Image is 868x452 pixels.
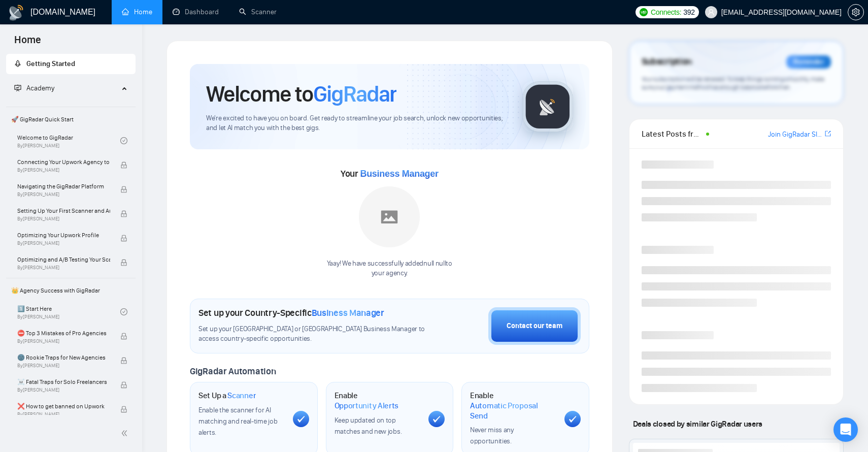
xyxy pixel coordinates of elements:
span: Opportunity Alerts [335,401,399,411]
span: lock [120,333,127,340]
div: Contact our team [507,320,562,332]
img: upwork-logo.png [640,8,648,16]
h1: Welcome to [206,80,396,108]
a: export [825,129,831,139]
span: user [708,9,715,16]
span: 👑 Agency Success with GigRadar [7,280,135,301]
span: lock [120,357,127,364]
span: Scanner [227,391,256,401]
span: By [PERSON_NAME] [17,265,110,271]
span: Subscription [642,53,692,71]
span: By [PERSON_NAME] [17,240,110,246]
span: Automatic Proposal Send [470,401,556,421]
span: Optimizing and A/B Testing Your Scanner for Better Results [17,254,110,265]
span: lock [120,210,127,217]
span: By [PERSON_NAME] [17,387,110,393]
a: searchScanner [239,8,277,16]
span: Academy [14,84,54,92]
div: Open Intercom Messenger [833,417,858,442]
h1: Set Up a [198,391,256,401]
span: We're excited to have you on board. Get ready to streamline your job search, unlock new opportuni... [206,114,506,133]
span: Your [341,168,439,179]
span: double-left [121,428,131,438]
span: Connects: [651,7,681,18]
span: Latest Posts from the GigRadar Community [642,127,703,140]
span: rocket [14,60,21,67]
span: By [PERSON_NAME] [17,363,110,369]
img: gigradar-logo.png [522,81,573,132]
span: ☠️ Fatal Traps for Solo Freelancers [17,377,110,387]
h1: Enable [470,391,556,421]
span: By [PERSON_NAME] [17,338,110,344]
h1: Enable [335,391,421,410]
span: lock [120,186,127,193]
span: Home [6,33,49,54]
span: ⛔ Top 3 Mistakes of Pro Agencies [17,328,110,338]
span: GigRadar [313,80,396,108]
span: check-circle [120,137,127,144]
span: By [PERSON_NAME] [17,216,110,222]
span: lock [120,235,127,242]
button: Contact our team [488,307,581,345]
span: check-circle [120,308,127,315]
span: Getting Started [26,59,75,68]
span: 🚀 GigRadar Quick Start [7,109,135,130]
span: Your subscription will be renewed. To keep things running smoothly, make sure your payment method... [642,75,824,91]
span: 392 [683,7,694,18]
span: Setting Up Your First Scanner and Auto-Bidder [17,206,110,216]
span: 🌚 Rookie Traps for New Agencies [17,352,110,363]
div: Yaay! We have successfully added null null to [327,259,452,278]
div: Reminder [786,55,831,69]
img: logo [8,5,24,21]
span: Never miss any opportunities. [470,426,514,445]
span: fund-projection-screen [14,84,21,91]
span: Set up your [GEOGRAPHIC_DATA] or [GEOGRAPHIC_DATA] Business Manager to access country-specific op... [198,325,428,344]
a: Welcome to GigRadarBy[PERSON_NAME] [17,130,120,152]
span: Academy [26,84,54,92]
span: Navigating the GigRadar Platform [17,181,110,191]
a: Join GigRadar Slack Community [768,129,823,140]
h1: Set up your Country-Specific [198,307,384,318]
span: By [PERSON_NAME] [17,191,110,198]
span: lock [120,406,127,413]
span: setting [848,8,863,16]
img: placeholder.png [359,186,420,247]
span: Connecting Your Upwork Agency to GigRadar [17,157,110,167]
span: Enable the scanner for AI matching and real-time job alerts. [198,406,277,437]
span: Business Manager [312,307,384,318]
span: Deals closed by similar GigRadar users [629,415,766,433]
span: Keep updated on top matches and new jobs. [335,416,402,436]
span: By [PERSON_NAME] [17,167,110,173]
span: By [PERSON_NAME] [17,411,110,417]
span: export [825,130,831,138]
span: Optimizing Your Upwork Profile [17,230,110,240]
span: Business Manager [360,169,438,179]
span: lock [120,162,127,169]
li: Getting Started [6,54,136,74]
span: lock [120,381,127,389]
a: dashboardDashboard [173,8,219,16]
button: setting [848,4,864,20]
a: 1️⃣ Start HereBy[PERSON_NAME] [17,301,120,323]
span: GigRadar Automation [190,366,276,377]
p: your agency . [327,269,452,278]
a: homeHome [122,8,152,16]
a: setting [848,8,864,16]
span: ❌ How to get banned on Upwork [17,401,110,411]
span: lock [120,259,127,266]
